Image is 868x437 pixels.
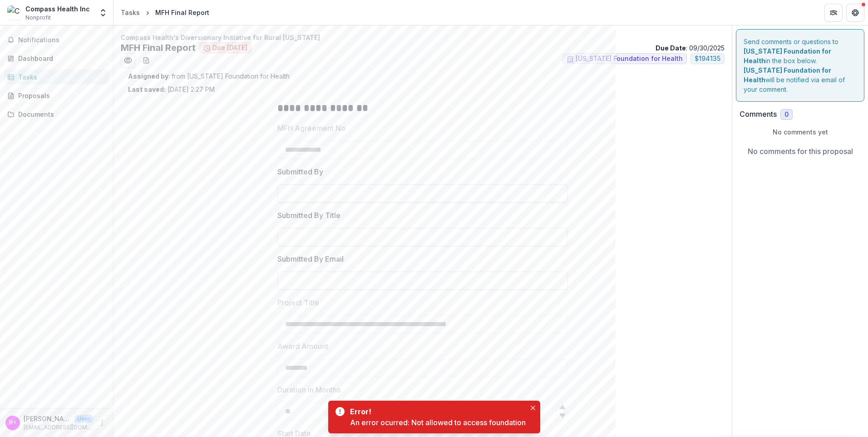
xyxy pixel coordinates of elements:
strong: [US_STATE] Foundation for Health [744,47,831,65]
button: More [97,417,108,428]
p: Duration in Months [277,384,340,395]
p: No comments yet [740,127,861,137]
p: Award Amount [277,341,328,352]
div: Proposals [18,91,102,100]
div: Tasks [121,8,140,17]
button: Partners [824,4,843,22]
p: [EMAIL_ADDRESS][DOMAIN_NAME] [24,423,93,432]
p: User [74,415,93,423]
div: An error ocurred: Not allowed to access foundation [350,417,526,428]
a: Tasks [117,6,143,19]
button: Preview 9990e412-6b7e-4b3b-8422-c0b8ec116640.pdf [121,53,135,68]
p: : from [US_STATE] Foundation for Health [128,71,717,81]
a: Documents [4,107,109,122]
a: Tasks [4,70,109,84]
p: MFH Agreement No. [277,123,347,134]
button: Notifications [4,33,109,47]
div: Send comments or questions to in the box below. will be notified via email of your comment. [736,29,864,102]
a: Proposals [4,88,109,103]
p: Compass Health's Diversionary Initiative for Rural [US_STATE] [121,33,725,42]
div: Tasks [18,72,102,82]
div: Brian Martin <bmartin@compasshn.org> [9,420,16,426]
div: Error! [350,406,522,417]
img: Compass Health Inc [7,5,22,20]
a: Dashboard [4,51,109,66]
p: Submitted By Title [277,210,340,221]
span: Notifications [18,36,106,44]
button: download-word-button [139,53,153,68]
div: MFH Final Report [155,8,209,17]
p: [DATE] 2:27 PM [128,84,215,94]
span: Due [DATE] [212,44,247,52]
p: : 09/30/2025 [656,43,725,53]
p: [PERSON_NAME] <[EMAIL_ADDRESS][DOMAIN_NAME]> [24,414,71,423]
span: Nonprofit [25,14,51,22]
div: Compass Health Inc [25,4,90,14]
div: Dashboard [18,54,102,63]
nav: breadcrumb [117,6,213,19]
p: Submitted By [277,166,323,177]
span: [US_STATE] Foundation for Health [576,55,683,63]
strong: Due Date [656,44,686,52]
p: Submitted By Email [277,253,344,264]
h2: Comments [740,110,777,119]
span: $ 194135 [695,55,720,63]
strong: [US_STATE] Foundation for Health [744,66,831,84]
div: Documents [18,109,102,119]
button: Get Help [846,4,864,22]
strong: Assigned by [128,72,168,80]
p: No comments for this proposal [748,146,853,157]
span: 0 [784,111,789,119]
h2: MFH Final Report [121,42,196,53]
button: Open entity switcher [97,4,109,22]
p: Project Title [277,297,319,308]
strong: Last saved: [128,85,166,93]
button: Close [528,402,538,413]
